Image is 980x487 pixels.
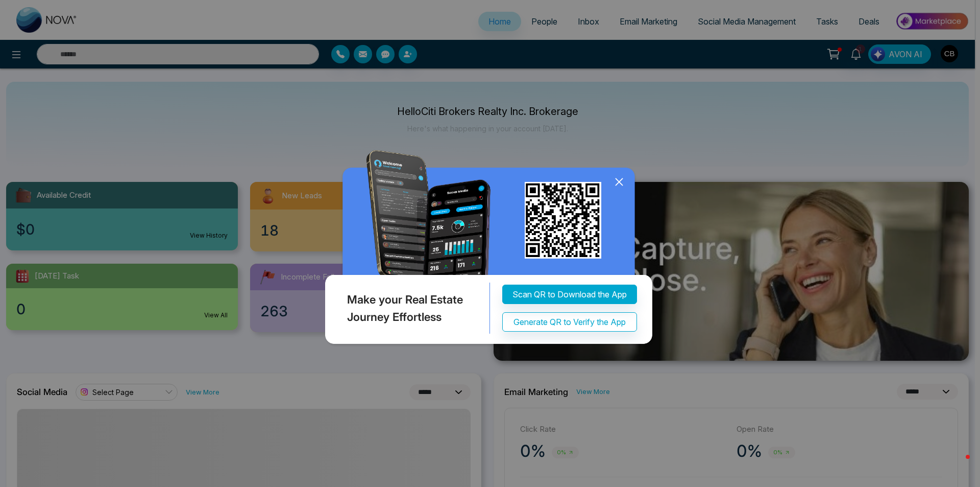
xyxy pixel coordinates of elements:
[502,285,637,304] button: Scan QR to Download the App
[945,452,970,477] iframe: Intercom live chat
[323,150,657,349] img: QRModal
[502,312,637,332] button: Generate QR to Verify the App
[323,283,490,334] div: Make your Real Estate Journey Effortless
[525,182,601,259] img: qr_for_download_app.png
